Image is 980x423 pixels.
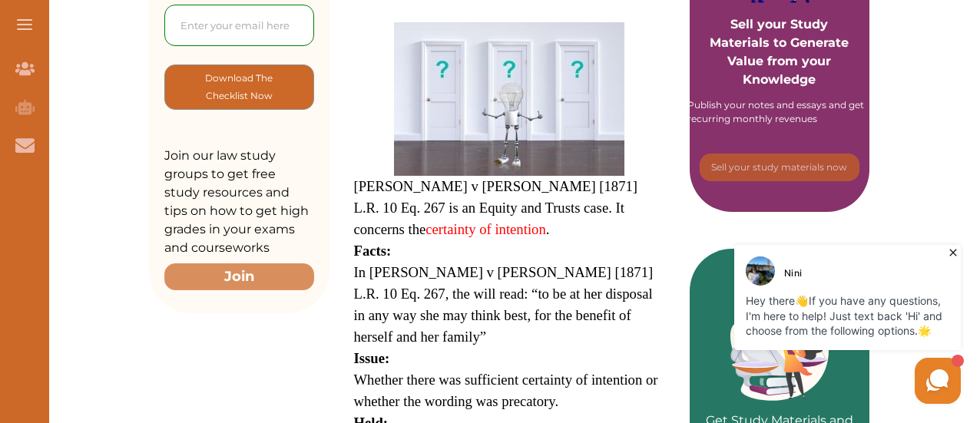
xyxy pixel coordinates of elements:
[354,372,658,409] span: Whether there was sufficient certainty of intention or whether the wording was precatory.
[394,22,624,176] img: question-mark-3839456_1920-300x200.jpg
[687,98,872,126] div: Publish your notes and essays and get recurring monthly revenues
[700,154,859,181] button: [object Object]
[354,243,392,259] span: Facts:
[354,350,390,366] span: Issue:
[354,178,638,237] span: [PERSON_NAME] v [PERSON_NAME] [1871] L.R. 10 Eq. 267 is an Equity and Trusts case. It concerns the .
[711,160,847,174] p: Sell your study materials now
[164,147,314,257] p: Join our law study groups to get free study resources and tips on how to get high grades in your ...
[354,264,654,345] span: In [PERSON_NAME] v [PERSON_NAME] [1871] L.R. 10 Eq. 267, the will read: “to be at her disposal in...
[164,64,314,110] button: [object Object]
[611,241,965,408] iframe: HelpCrunch
[425,221,545,237] a: certainty of intention
[196,69,283,105] p: Download The Checklist Now
[164,263,314,290] button: Join
[164,5,314,46] input: Enter your email here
